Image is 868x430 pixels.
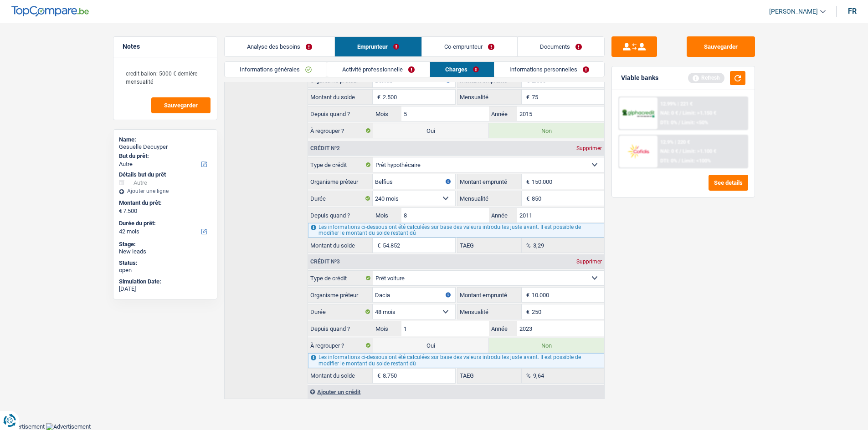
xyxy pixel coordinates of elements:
label: Mois [373,106,401,121]
label: Depuis quand ? [308,208,373,223]
a: Analyse des besoins [225,37,334,56]
label: Mensualité [457,304,522,319]
label: Mois [373,321,401,336]
a: Emprunteur [335,37,421,56]
input: AAAA [517,106,604,121]
span: DTI: 0% [660,158,677,164]
div: [DATE] [119,285,211,293]
a: Informations personnelles [494,62,604,77]
input: MM [401,208,488,223]
span: [PERSON_NAME] [769,8,818,15]
label: Depuis quand ? [308,106,373,121]
div: Simulation Date: [119,278,211,285]
div: Gesuelle Decuyper [119,143,211,151]
label: Organisme prêteur [308,288,373,302]
label: Mensualité [457,191,522,206]
span: Limit: <50% [682,120,708,126]
div: Supprimer [574,146,604,151]
label: Type de crédit [308,157,373,172]
div: Name: [119,136,211,143]
span: € [522,191,532,206]
span: / [678,120,680,126]
img: Cofidis [621,143,655,160]
span: € [373,238,383,253]
input: AAAA [517,208,604,223]
button: See details [709,175,748,191]
label: Montant du solde [308,238,373,253]
label: Montant emprunté [457,174,522,189]
label: Montant du prêt: [119,199,210,207]
span: € [522,304,532,319]
button: Sauvegarder [687,36,755,57]
div: New leads [119,248,211,255]
label: Type de crédit [308,271,373,285]
label: Depuis quand ? [308,321,373,336]
span: € [373,369,383,383]
span: NAI: 0 € [660,148,678,154]
span: / [679,148,681,154]
label: À regrouper ? [308,338,373,353]
div: Ajouter une ligne [119,188,211,194]
span: % [522,238,533,253]
label: Durée du prêt: [119,220,210,227]
a: Documents [518,37,604,56]
label: Organisme prêteur [308,174,373,189]
button: Sauvegarder [151,97,211,113]
div: 12.99% | 221 € [660,101,693,107]
div: Viable banks [621,74,658,82]
span: Sauvegarder [164,102,198,108]
div: Les informations ci-dessous ont été calculées sur base des valeurs introduites juste avant. Il es... [308,223,604,238]
div: Détails but du prêt [119,171,211,178]
div: Refresh [688,73,724,83]
span: € [522,288,532,302]
label: À regrouper ? [308,123,373,138]
label: Montant du solde [308,369,373,383]
label: Année [489,208,517,223]
span: Limit: >1.100 € [683,148,716,154]
span: % [522,369,533,383]
span: NAI: 0 € [660,110,678,116]
span: / [678,158,680,164]
h5: Notes [123,43,208,51]
label: Montant emprunté [457,288,522,302]
label: Année [489,106,517,121]
div: Ajouter un crédit [308,385,604,399]
input: MM [401,321,488,336]
div: Les informations ci-dessous ont été calculées sur base des valeurs introduites juste avant. Il es... [308,353,604,368]
label: Mois [373,208,401,223]
label: Oui [373,338,488,353]
div: Crédit nº3 [308,259,342,264]
label: Mensualité [457,90,522,104]
span: DTI: 0% [660,120,677,126]
a: Activité professionnelle [327,62,430,77]
span: Limit: <100% [682,158,711,164]
div: open [119,267,211,274]
label: Durée [308,191,373,206]
a: Charges [430,62,494,77]
div: fr [848,7,857,15]
div: Crédit nº2 [308,146,342,151]
div: Status: [119,259,211,267]
span: € [522,174,532,189]
img: TopCompare Logo [11,6,89,17]
a: Co-emprunteur [422,37,517,56]
label: Non [489,123,604,138]
img: AlphaCredit [621,108,655,119]
div: Supprimer [574,259,604,264]
div: 12.9% | 220 € [660,139,690,145]
label: Oui [373,123,488,138]
a: Informations générales [225,62,327,77]
div: Stage: [119,241,211,248]
span: € [119,207,122,215]
input: MM [401,106,488,121]
a: [PERSON_NAME] [762,4,826,19]
span: / [679,110,681,116]
label: Année [489,321,517,336]
span: Limit: >1.150 € [683,110,716,116]
label: TAEG [457,238,522,253]
span: € [522,90,532,104]
label: Non [489,338,604,353]
label: Durée [308,304,373,319]
label: Montant du solde [308,90,373,104]
span: € [373,90,383,104]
